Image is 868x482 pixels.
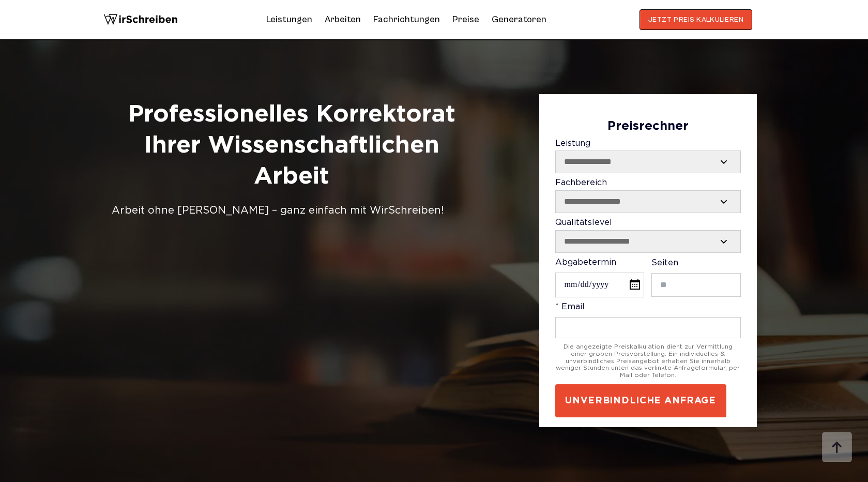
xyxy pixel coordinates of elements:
[555,119,741,134] div: Preisrechner
[651,259,678,267] span: Seiten
[492,11,546,28] a: Generatoren
[555,317,741,338] input: * Email
[325,11,361,28] a: Arbeiten
[373,11,440,28] a: Fachrichtungen
[555,178,741,213] label: Fachbereich
[555,343,741,379] div: Die angezeigte Preiskalkulation dient zur Vermittlung einer groben Preisvorstellung. Ein individu...
[555,258,644,297] label: Abgabetermin
[556,231,740,252] select: Qualitätslevel
[452,14,479,25] a: Preise
[555,119,741,417] form: Contact form
[639,9,753,30] button: JETZT PREIS KALKULIEREN
[112,202,472,219] div: Arbeit ohne [PERSON_NAME] – ganz einfach mit WirSchreiben!
[556,151,740,173] select: Leistung
[556,191,740,213] select: Fachbereich
[555,218,741,253] label: Qualitätslevel
[555,139,741,174] label: Leistung
[821,432,852,463] img: button top
[565,395,716,407] span: UNVERBINDLICHE ANFRAGE
[112,99,472,192] h1: Professionelles Korrektorat Ihrer Wissenschaftlichen Arbeit
[266,11,312,28] a: Leistungen
[555,303,741,338] label: * Email
[555,384,726,417] button: UNVERBINDLICHE ANFRAGE
[103,9,178,30] img: logo wirschreiben
[555,273,644,297] input: Abgabetermin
